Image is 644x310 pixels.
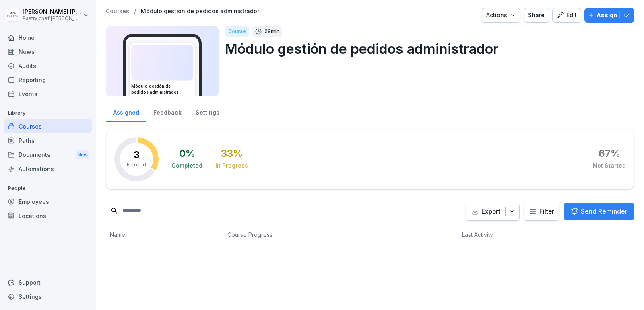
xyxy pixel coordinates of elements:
div: Share [528,11,545,20]
p: Export [481,207,500,216]
a: Assigned [106,101,146,122]
h3: Módulo gestión de pedidos administrador [131,83,193,95]
div: Support [4,275,92,289]
div: Course [225,26,249,37]
p: / [134,8,136,15]
button: Share [524,8,549,23]
button: Edit [552,8,581,23]
p: 29 min [264,27,280,35]
button: Send Reminder [563,203,634,220]
a: Feedback [146,101,188,122]
a: Settings [4,289,92,304]
p: Enrolled [127,161,146,168]
p: Send Reminder [581,207,627,216]
div: In Progress [215,162,248,170]
a: Locations [4,209,92,223]
p: Módulo gestión de pedidos administrador [225,39,628,59]
p: Last Activity [462,230,527,239]
div: Documents [4,148,92,162]
a: Reporting [4,73,92,87]
button: Filter [524,203,559,220]
a: Employees [4,195,92,209]
a: Events [4,87,92,101]
button: Assign [584,8,634,23]
a: Audits [4,59,92,73]
div: New [76,150,89,160]
div: 33 % [221,149,243,158]
a: Paths [4,133,92,148]
div: Edit [557,11,577,20]
div: 67 % [599,149,620,158]
div: Actions [486,11,516,20]
a: Módulo gestión de pedidos administrador [141,8,259,15]
a: Settings [188,101,226,122]
a: Courses [106,8,129,15]
div: Not Started [593,162,626,170]
a: Courses [4,119,92,133]
div: 0 % [179,149,195,158]
a: Automations [4,162,92,176]
div: Filter [529,207,554,216]
p: Assign [597,11,617,20]
p: Pastry chef [PERSON_NAME] y Cocina gourmet [23,16,81,21]
p: People [4,182,92,195]
a: Home [4,31,92,45]
p: Name [110,230,219,239]
a: DocumentsNew [4,148,92,162]
p: Course Progress [227,230,366,239]
button: Actions [482,8,520,23]
p: 3 [134,150,140,160]
button: Export [466,203,520,221]
p: [PERSON_NAME] [PERSON_NAME] [23,8,81,15]
div: Completed [171,162,202,170]
a: News [4,45,92,59]
p: Library [4,107,92,119]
